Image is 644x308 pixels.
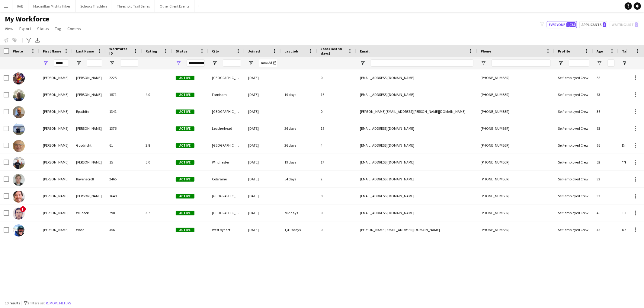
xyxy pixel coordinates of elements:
[597,60,602,66] button: Open Filter Menu
[593,86,618,103] div: 63
[142,137,172,154] div: 3.8
[72,137,106,154] div: Goodright
[72,86,106,103] div: [PERSON_NAME]
[245,154,281,170] div: [DATE]
[20,206,26,212] span: !
[106,120,142,137] div: 1376
[477,188,554,204] div: [PHONE_NUMBER]
[317,86,356,103] div: 16
[356,188,477,204] div: [EMAIL_ADDRESS][DOMAIN_NAME]
[176,110,194,114] span: Active
[558,49,570,53] span: Profile
[208,188,245,204] div: [GEOGRAPHIC_DATA]
[106,188,142,204] div: 1648
[245,171,281,187] div: [DATE]
[477,120,554,137] div: [PHONE_NUMBER]
[356,205,477,221] div: [EMAIL_ADDRESS][DOMAIN_NAME]
[356,103,477,120] div: [PERSON_NAME][EMAIL_ADDRESS][PERSON_NAME][DOMAIN_NAME]
[76,49,94,53] span: Last Name
[142,205,172,221] div: 3.7
[142,154,172,170] div: 5.0
[208,69,245,86] div: [GEOGRAPHIC_DATA]
[593,137,618,154] div: 65
[281,154,317,170] div: 19 days
[13,224,25,237] img: Peter Wood
[281,221,317,238] div: 1,419 days
[72,205,106,221] div: Willcock
[248,60,254,66] button: Open Filter Menu
[245,205,281,221] div: [DATE]
[317,120,356,137] div: 19
[176,194,194,198] span: Active
[43,60,48,66] button: Open Filter Menu
[554,86,593,103] div: Self-employed Crew
[106,103,142,120] div: 1341
[360,49,370,53] span: Email
[39,221,72,238] div: [PERSON_NAME]
[622,49,630,53] span: Tags
[2,25,16,33] a: View
[106,154,142,170] div: 15
[72,221,106,238] div: Wood
[28,0,75,12] button: Macmillan Mighty Hikes
[481,49,491,53] span: Phone
[356,154,477,170] div: [EMAIL_ADDRESS][DOMAIN_NAME]
[223,59,241,67] input: City Filter Input
[176,160,194,165] span: Active
[554,221,593,238] div: Self-employed Crew
[317,171,356,187] div: 2
[39,120,72,137] div: [PERSON_NAME]
[106,171,142,187] div: 2465
[593,120,618,137] div: 63
[554,120,593,137] div: Self-employed Crew
[281,205,317,221] div: 782 days
[109,60,115,66] button: Open Filter Menu
[146,49,157,53] span: Rating
[477,221,554,238] div: [PHONE_NUMBER]
[554,69,593,86] div: Self-employed Crew
[13,208,25,220] img: Peter Willcock
[13,123,25,135] img: Peter Fitzgerald
[53,25,64,33] a: Tag
[87,59,102,67] input: Last Name Filter Input
[17,25,34,33] a: Export
[27,301,45,305] span: 2 filters set
[356,221,477,238] div: [PERSON_NAME][EMAIL_ADDRESS][DOMAIN_NAME]
[554,171,593,187] div: Self-employed Crew
[356,86,477,103] div: [EMAIL_ADDRESS][DOMAIN_NAME]
[39,171,72,187] div: [PERSON_NAME]
[39,86,72,103] div: [PERSON_NAME]
[72,188,106,204] div: [PERSON_NAME]
[39,137,72,154] div: [PERSON_NAME]
[579,21,607,28] button: Applicants5
[106,221,142,238] div: 356
[106,137,142,154] div: 61
[317,103,356,120] div: 0
[245,103,281,120] div: [DATE]
[54,59,69,67] input: First Name Filter Input
[554,205,593,221] div: Self-employed Crew
[558,60,563,66] button: Open Filter Menu
[245,69,281,86] div: [DATE]
[176,126,194,131] span: Active
[554,188,593,204] div: Self-employed Crew
[37,26,49,31] span: Status
[120,59,138,67] input: Workforce ID Filter Input
[25,37,32,44] app-action-btn: Advanced filters
[43,49,61,53] span: First Name
[39,154,72,170] div: [PERSON_NAME]
[566,22,576,27] span: 1,735
[321,46,345,56] span: Jobs (last 90 days)
[208,221,245,238] div: West Byfleet
[19,26,31,31] span: Export
[356,137,477,154] div: [EMAIL_ADDRESS][DOMAIN_NAME]
[477,205,554,221] div: [PHONE_NUMBER]
[547,21,577,28] button: Everyone1,735
[593,205,618,221] div: 45
[106,86,142,103] div: 1571
[5,26,13,31] span: View
[208,137,245,154] div: [GEOGRAPHIC_DATA]
[212,60,217,66] button: Open Filter Menu
[245,221,281,238] div: [DATE]
[39,188,72,204] div: [PERSON_NAME]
